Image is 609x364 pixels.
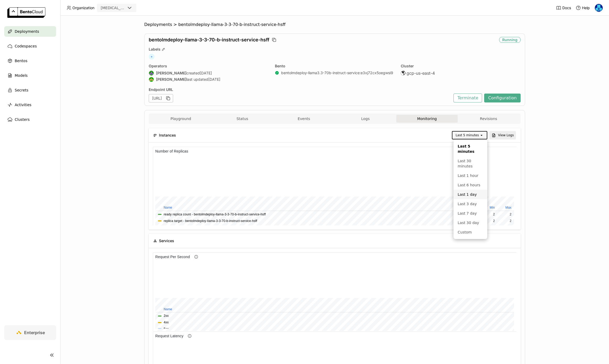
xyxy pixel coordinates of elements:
span: Codespaces [15,43,37,49]
button: bentolmdeploy-llama-3-3-70-b-instruct-service-hsff [11,72,83,77]
h6: Request Latency [0,2,33,7]
h6: GPU Memory Usage [0,2,39,7]
th: name [3,58,85,64]
ul: Menu [453,139,487,239]
td: 0% [104,71,119,77]
div: Last 3 day [458,201,483,207]
span: Enterprise [24,330,45,335]
div: Last 1 day [458,192,483,197]
th: Minimum Value [104,58,119,64]
a: Activities [4,100,56,110]
td: 3.81 GiB [126,65,144,71]
th: Maximum Value [162,58,179,64]
div: Custom [458,230,483,235]
h6: CPU Usage [0,2,24,7]
div: Deployments [144,22,172,27]
td: 69.3% [85,65,103,71]
td: 543 GB [104,65,119,71]
span: Secrets [15,87,28,93]
h6: Memory Usage [0,2,30,7]
svg: open [479,133,484,137]
a: Enterprise [4,325,56,340]
td: 272 GB [85,71,103,77]
a: Bentos [4,56,56,66]
a: Deployments [4,26,56,37]
div: Cluster [401,64,521,68]
a: Codespaces [4,41,56,51]
button: P50 [11,68,17,73]
iframe: Request Per Second [153,252,516,331]
td: 543 GB [85,65,103,71]
div: [MEDICAL_DATA] [101,5,125,10]
span: Activities [15,102,31,108]
div: created [149,70,269,76]
span: Organization [72,6,94,10]
span: Instances [159,132,176,138]
a: Models [4,70,56,81]
span: gcp-us-east-4 [407,70,435,76]
div: last updated [149,77,269,82]
a: Clusters [4,114,56,125]
td: 59.5% [163,71,179,77]
span: Bentos [15,58,27,64]
button: Events [273,115,335,123]
button: Playground [150,115,212,123]
button: Total [11,65,18,70]
div: Bento [275,64,395,68]
h6: GPU Usage [0,2,24,7]
a: bentolmdeploy-llama3.3-70b-instruct-service:e3xj72cx5oegwsi9 [281,70,393,75]
button: Status [212,115,273,123]
a: Secrets [4,85,56,95]
th: Average Value [85,58,103,64]
div: Help [576,5,590,10]
span: [DATE] [208,77,220,82]
td: 1.90 GiB [145,71,161,77]
th: Average Value [126,58,144,64]
td: 0% [104,65,119,71]
div: Labels [149,47,521,52]
td: 119% [163,65,179,71]
th: name [3,64,361,70]
button: Revisions [458,115,519,123]
button: P90 [11,74,17,79]
button: Configuration [484,94,521,102]
td: 1.91 GiB [162,71,179,77]
img: Steve Guo [149,77,154,82]
span: [DATE] [200,71,212,75]
td: 34.6% [85,71,103,77]
button: View Logs [489,131,516,139]
span: bentolmdeploy-llama-3-3-70-b-instruct-service-hsff [149,37,269,43]
td: 57.5% [147,65,162,71]
div: Endpoint URL [149,87,451,92]
img: logo [7,7,45,18]
div: Last 5 minutes [458,144,483,154]
button: Monitoring [396,115,458,123]
h6: In-Progress Request [0,2,39,7]
td: 28.7% [147,71,162,77]
span: Logs [361,116,370,121]
th: name [3,58,126,64]
th: name [3,54,361,60]
a: Docs [556,5,571,10]
div: Last 30 day [458,220,483,225]
button: Average [11,61,23,66]
span: Services [159,238,174,244]
div: Last 1 hour [458,173,483,178]
th: Minimum Value [145,58,161,64]
img: Yi Guo [595,4,603,12]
